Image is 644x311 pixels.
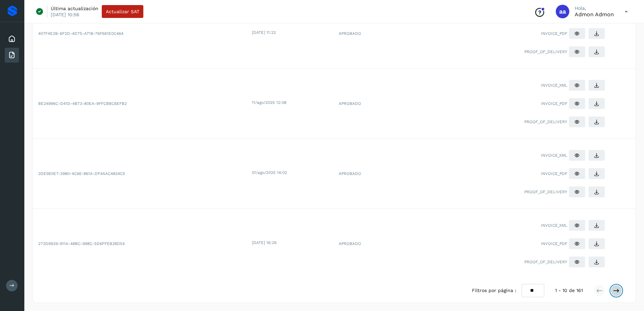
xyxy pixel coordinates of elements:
span: PROOF_OF_DELIVERY [524,119,567,125]
td: APROBADO [333,209,408,279]
span: PROOF_OF_DELIVERY [524,49,567,55]
td: BE24996C-D41D-4B73-80EA-9FFCBBC6EFB2 [33,69,251,139]
td: 3DE950E7-3980-4C6E-861A-DF4AAC4834C5 [33,139,251,209]
p: Hola, [575,5,614,11]
span: PROOF_OF_DELIVERY [524,189,567,195]
p: admon admon [575,11,614,18]
span: INVOICE_XML [541,152,567,158]
button: Actualizar SAT [102,5,143,18]
span: INVOICE_PDF [541,171,567,177]
div: Facturas [5,48,19,63]
span: Actualizar SAT [106,9,139,14]
div: [DATE] 11:22 [252,29,332,36]
div: 01/ago/2025 14:02 [252,170,332,176]
div: 11/ago/2025 12:08 [252,99,332,106]
span: INVOICE_PDF [541,30,567,37]
span: Filtros por página : [472,287,516,294]
td: 273D9939-911A-48BC-998C-5D6FFEB38D54 [33,209,251,279]
div: Inicio [5,31,19,46]
td: APROBADO [333,139,408,209]
span: PROOF_OF_DELIVERY [524,259,567,265]
span: INVOICE_XML [541,82,567,88]
span: INVOICE_XML [541,222,567,228]
td: APROBADO [333,69,408,139]
p: Última actualización [51,5,98,12]
div: [DATE] 16:26 [252,240,332,246]
span: INVOICE_PDF [541,101,567,107]
p: [DATE] 10:56 [51,12,79,18]
span: 1 - 10 de 161 [555,287,583,294]
span: INVOICE_PDF [541,241,567,247]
